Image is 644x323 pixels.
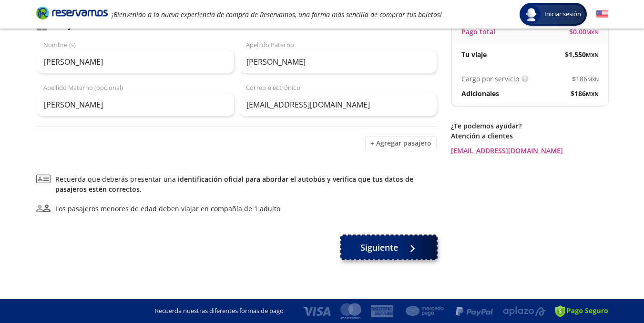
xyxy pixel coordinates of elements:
input: Nombre (s) [36,50,234,74]
input: Correo electrónico [239,93,437,117]
span: Recuerda que deberás presentar una [55,174,437,194]
span: $ 0.00 [569,27,599,37]
i: Brand Logo [36,6,108,20]
p: Recuerda nuestras diferentes formas de pago [155,306,284,316]
p: Pago total [461,27,495,37]
small: MXN [587,76,599,83]
a: [EMAIL_ADDRESS][DOMAIN_NAME] [451,146,608,156]
p: ¿Te podemos ayudar? [451,121,608,131]
div: Los pasajeros menores de edad deben viajar en compañía de 1 adulto [55,204,280,214]
a: identificación oficial para abordar el autobús y verifica que tus datos de pasajeros estén correc... [55,175,413,194]
span: $ 186 [571,88,599,98]
span: $ 186 [572,74,599,84]
span: Siguiente [360,241,398,254]
button: English [596,9,608,20]
p: Adicionales [461,88,499,98]
small: MXN [586,90,599,98]
p: Atención a clientes [451,131,608,141]
input: Apellido Paterno [239,50,437,74]
span: Iniciar sesión [541,10,585,19]
input: Apellido Materno (opcional) [36,93,234,117]
a: Brand Logo [36,6,108,23]
button: Siguiente [341,235,437,259]
small: MXN [586,51,599,59]
p: Tu viaje [461,49,487,59]
small: MXN [586,29,599,36]
button: + Agregar pasajero [365,136,437,150]
span: $ 1,550 [565,49,599,59]
em: ¡Bienvenido a la nueva experiencia de compra de Reservamos, una forma más sencilla de comprar tus... [112,10,442,19]
p: Cargo por servicio [461,74,519,84]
